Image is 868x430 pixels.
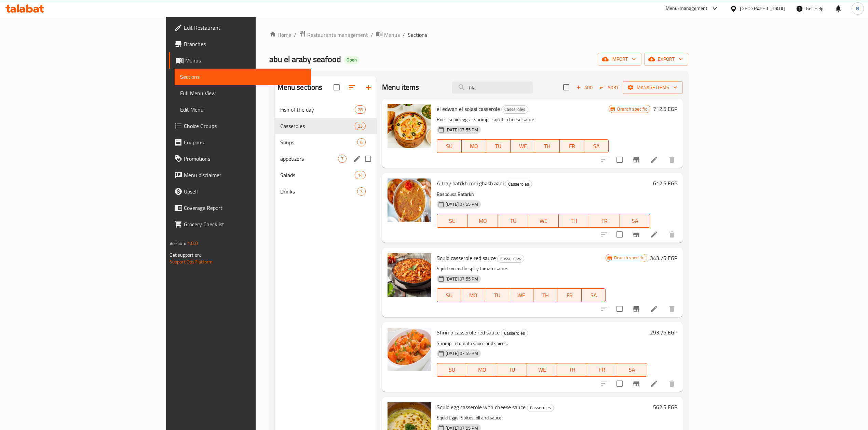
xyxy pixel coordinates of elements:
div: Drinks3 [275,183,377,200]
span: SA [587,141,606,151]
a: Restaurants management [299,30,368,39]
span: 28 [355,106,365,113]
button: WE [509,288,533,302]
button: TH [559,214,589,228]
div: items [355,171,366,179]
button: WE [511,139,535,153]
span: 6 [357,139,365,146]
span: Select to update [612,227,627,242]
span: Coupons [184,138,306,146]
span: FR [590,365,614,375]
a: Edit menu item [650,230,658,239]
div: Casseroles [505,180,532,188]
div: items [355,105,366,114]
button: TU [486,139,511,153]
span: Grocery Checklist [184,220,306,228]
span: Edit Restaurant [184,24,306,32]
button: Branch-specific-item [628,226,645,243]
button: delete [664,375,680,392]
span: Sort sections [344,79,360,96]
span: Upsell [184,187,306,196]
a: Support.OpsPlatform [169,257,213,266]
button: Branch-specific-item [628,301,645,317]
span: Edit Menu [180,105,306,114]
a: Sections [175,69,311,85]
button: WE [527,363,557,377]
a: Edit Restaurant [169,19,311,36]
p: Roe - squid eggs - shrimp - squid - cheese sauce [437,115,609,124]
h6: 712.5 EGP [653,104,677,114]
button: FR [560,139,584,153]
span: Sort items [595,82,623,93]
span: 3 [357,188,365,195]
button: MO [467,214,498,228]
button: SU [437,214,467,228]
span: SU [440,216,465,226]
a: Grocery Checklist [169,216,311,232]
div: Casseroles [501,329,528,337]
h6: 612.5 EGP [653,178,677,188]
span: Squid egg casserole with cheese sauce [437,402,526,412]
button: FR [589,214,620,228]
button: Branch-specific-item [628,152,645,168]
div: items [338,155,347,163]
span: SU [440,141,459,151]
span: TH [538,141,557,151]
span: Add item [573,82,595,93]
div: Casseroles [527,404,554,412]
span: TU [500,365,525,375]
button: TH [533,288,558,302]
nav: Menu sections [275,99,377,202]
span: TU [488,290,507,300]
p: Squid cooked in spicy tomato sauce. [437,264,606,273]
span: MO [470,216,495,226]
a: Promotions [169,150,311,167]
li: / [371,31,373,39]
span: Squid casserole red sauce [437,253,496,263]
a: Edit menu item [650,379,658,388]
button: TU [497,363,527,377]
a: Menus [169,52,311,69]
button: SA [617,363,647,377]
a: Edit Menu [175,101,311,118]
button: MO [462,139,486,153]
a: Menus [376,30,400,39]
span: [DATE] 07:55 PM [443,276,481,282]
button: delete [664,301,680,317]
h6: 343.75 EGP [650,253,677,263]
p: Basbousa Batarkh [437,190,650,199]
button: Manage items [623,81,683,94]
span: WE [512,290,531,300]
span: 14 [355,172,365,178]
span: Menu disclaimer [184,171,306,179]
span: Choice Groups [184,122,306,130]
span: [DATE] 07:55 PM [443,201,481,207]
div: items [357,187,366,196]
button: TH [557,363,587,377]
a: Choice Groups [169,118,311,134]
span: FR [562,141,582,151]
span: Casseroles [502,105,528,113]
span: Coverage Report [184,204,306,212]
h6: 293.75 EGP [650,328,677,337]
span: WE [513,141,532,151]
a: Edit menu item [650,305,658,313]
a: Coupons [169,134,311,150]
span: Select to update [612,302,627,316]
span: Promotions [184,155,306,163]
a: Edit menu item [650,156,658,164]
div: Soups6 [275,134,377,150]
span: Casseroles [498,255,524,262]
button: import [598,53,641,66]
span: Manage items [628,83,677,92]
span: appetizers [280,155,338,163]
span: Fish of the day [280,105,355,114]
h6: 562.5 EGP [653,402,677,412]
button: TH [535,139,560,153]
span: SA [623,216,648,226]
span: [DATE] 07:55 PM [443,350,481,357]
button: Branch-specific-item [628,375,645,392]
span: abu el araby seafood [269,52,341,67]
div: items [355,122,366,130]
